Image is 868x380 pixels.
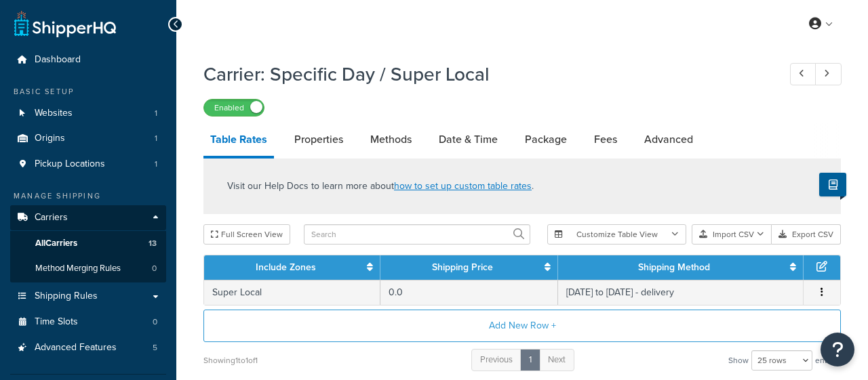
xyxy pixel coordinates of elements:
a: Shipping Price [432,260,493,274]
a: Pickup Locations1 [10,152,166,177]
div: Manage Shipping [10,190,166,202]
a: how to set up custom table rates [394,179,532,193]
li: Time Slots [10,310,166,335]
a: Origins1 [10,126,166,151]
li: Method Merging Rules [10,256,166,281]
a: Properties [288,123,350,156]
span: Show [728,351,749,370]
span: Method Merging Rules [35,263,121,274]
a: Next [539,349,574,371]
a: AllCarriers13 [10,231,166,256]
span: All Carriers [35,238,77,249]
div: Showing 1 to 1 of 1 [203,351,258,370]
a: Carriers [10,205,166,230]
a: Next Record [815,63,842,85]
li: Origins [10,126,166,151]
span: 13 [149,238,157,249]
button: Open Resource Center [821,333,854,366]
span: Websites [35,108,73,119]
a: Shipping Rules [10,284,166,309]
a: Table Rates [203,123,274,159]
a: Dashboard [10,47,166,72]
div: Basic Setup [10,86,166,98]
span: Time Slots [35,316,78,328]
a: Date & Time [432,123,505,156]
td: [DATE] to [DATE] - delivery [558,280,804,305]
span: Next [548,353,566,366]
button: Full Screen View [203,224,290,245]
a: Shipping Method [638,260,710,274]
span: Pickup Locations [35,159,105,170]
label: Enabled [204,100,264,116]
input: Search [304,224,530,245]
a: Method Merging Rules0 [10,256,166,281]
button: Add New Row + [203,310,841,342]
a: Advanced Features5 [10,335,166,360]
span: Previous [480,353,513,366]
span: Advanced Features [35,342,117,354]
td: 0.0 [380,280,558,305]
button: Export CSV [772,224,841,245]
a: Package [518,123,574,156]
a: 1 [520,349,540,371]
li: Advanced Features [10,335,166,360]
span: 1 [155,108,157,119]
h1: Carrier: Specific Day / Super Local [203,61,765,87]
span: 1 [155,133,157,144]
li: Pickup Locations [10,152,166,177]
a: Time Slots0 [10,310,166,335]
a: Include Zones [256,260,316,274]
p: Visit our Help Docs to learn more about . [227,179,534,194]
a: Fees [587,123,624,156]
td: Super Local [204,280,380,305]
span: entries [815,351,841,370]
span: Dashboard [35,54,81,66]
span: Carriers [35,212,68,224]
span: 0 [152,263,157,274]
span: Origins [35,133,65,144]
span: 1 [155,159,157,170]
span: 0 [153,316,157,328]
button: Customize Table View [547,224,686,245]
button: Show Help Docs [819,173,846,196]
a: Advanced [637,123,700,156]
a: Previous [471,349,521,371]
button: Import CSV [692,224,772,245]
span: 5 [153,342,157,354]
a: Methods [363,123,418,156]
span: Shipping Rules [35,291,98,302]
li: Carriers [10,205,166,282]
a: Previous Record [790,63,816,85]
a: Websites1 [10,101,166,126]
li: Websites [10,101,166,126]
